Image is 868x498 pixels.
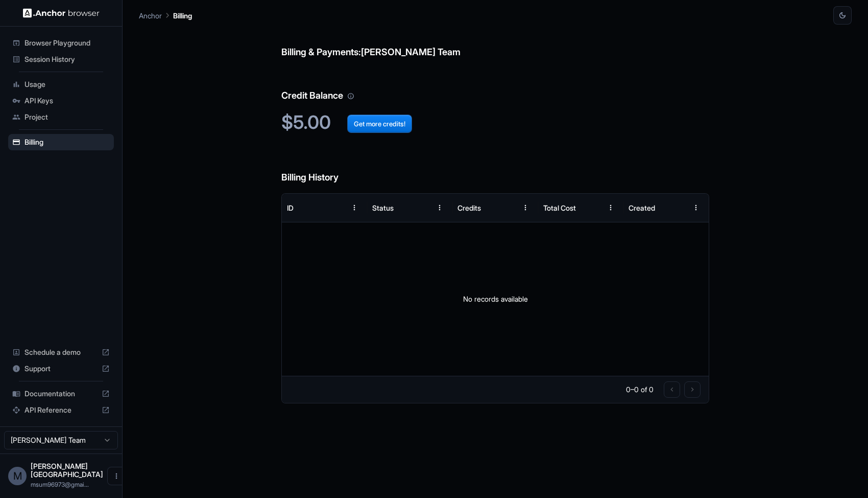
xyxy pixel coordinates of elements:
[347,115,412,133] button: Get more credits!
[8,134,114,150] div: Billing
[372,203,394,212] div: Status
[281,25,709,60] h6: Billing & Payments: [PERSON_NAME] Team
[8,35,114,51] div: Browser Playground
[23,8,100,18] img: Anchor Logo
[25,79,110,89] span: Usage
[107,467,126,485] button: Open menu
[457,203,481,212] div: Credits
[626,384,654,395] p: 0–0 of 0
[8,76,114,93] div: Usage
[173,10,192,21] p: Billing
[287,203,294,212] div: ID
[345,198,364,217] button: Menu
[347,93,354,100] svg: Your credit balance will be consumed as you use the API. Visit the usage page to view a breakdown...
[25,112,110,122] span: Project
[281,150,709,185] h6: Billing History
[668,198,687,217] button: Sort
[25,96,110,106] span: API Keys
[8,360,114,377] div: Support
[516,198,535,217] button: Menu
[25,137,110,147] span: Billing
[583,198,601,217] button: Sort
[8,386,114,402] div: Documentation
[282,222,709,376] div: No records available
[25,38,110,48] span: Browser Playground
[8,467,27,485] div: M
[8,344,114,360] div: Schedule a demo
[327,198,345,217] button: Sort
[281,68,709,103] h6: Credit Balance
[498,198,516,217] button: Sort
[25,54,110,64] span: Session History
[601,198,620,217] button: Menu
[139,10,162,21] p: Anchor
[139,10,192,21] nav: breadcrumb
[629,203,655,212] div: Created
[25,405,98,415] span: API Reference
[8,51,114,67] div: Session History
[25,364,98,374] span: Support
[31,481,89,488] span: msum96973@gmail.com
[25,347,98,357] span: Schedule a demo
[8,93,114,109] div: API Keys
[31,462,103,479] span: MR. Masum
[687,198,705,217] button: Menu
[25,389,98,399] span: Documentation
[412,198,430,217] button: Sort
[281,111,709,133] h2: $5.00
[8,402,114,418] div: API Reference
[430,198,449,217] button: Menu
[8,109,114,125] div: Project
[543,203,576,212] div: Total Cost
